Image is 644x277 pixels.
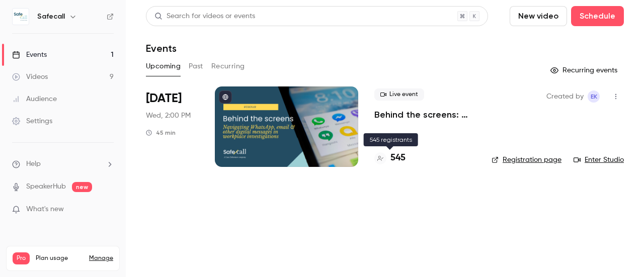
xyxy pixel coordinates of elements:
[13,252,30,264] span: Pro
[13,9,29,25] img: Safecall
[189,58,203,74] button: Past
[146,42,177,54] h1: Events
[211,58,245,74] button: Recurring
[72,182,92,192] span: new
[146,86,199,167] div: Oct 8 Wed, 2:00 PM (Europe/London)
[374,88,424,101] span: Live event
[546,90,584,103] span: Created by
[12,159,114,169] li: help-dropdown-opener
[37,12,65,22] h6: Safecall
[12,72,48,82] div: Videos
[146,58,181,74] button: Upcoming
[591,90,597,103] span: EK
[146,111,191,121] span: Wed, 2:00 PM
[154,11,255,22] div: Search for videos or events
[36,254,83,262] span: Plan usage
[374,109,475,121] a: Behind the screens: navigating WhatsApp, email & other digital messages in workplace investigations
[146,90,182,107] span: [DATE]
[492,155,561,165] a: Registration page
[390,151,406,165] h4: 545
[12,116,52,126] div: Settings
[89,254,113,262] a: Manage
[571,6,624,26] button: Schedule
[26,204,64,215] span: What's new
[374,151,406,165] a: 545
[574,155,624,165] a: Enter Studio
[102,205,114,214] iframe: Noticeable Trigger
[510,6,567,26] button: New video
[146,129,176,137] div: 45 min
[26,159,41,169] span: Help
[546,62,624,78] button: Recurring events
[26,181,66,192] a: SpeakerHub
[12,50,47,60] div: Events
[12,94,57,104] div: Audience
[588,90,600,103] span: Emma` Koster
